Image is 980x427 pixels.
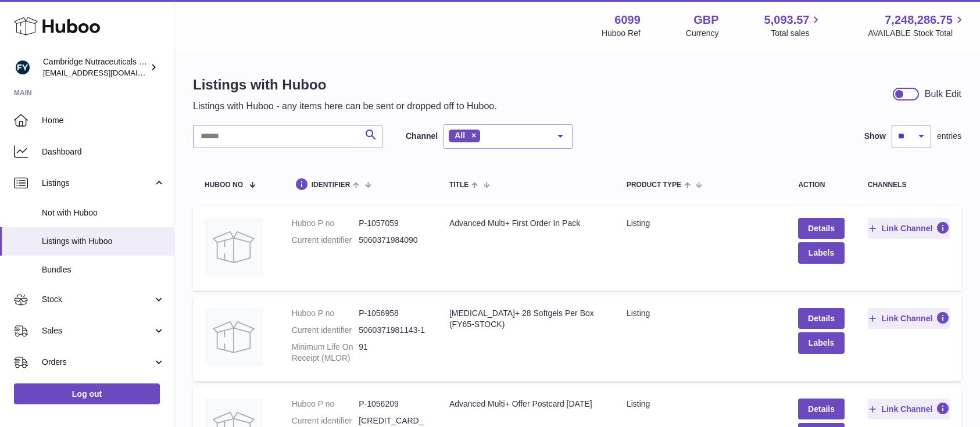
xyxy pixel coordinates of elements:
[42,115,165,126] span: Home
[627,399,775,410] div: listing
[42,146,165,157] span: Dashboard
[14,383,160,404] a: Log out
[292,308,359,319] dt: Huboo P no
[449,181,468,189] span: title
[205,308,263,366] img: Vitamin D+ 28 Softgels Per Box (FY65-STOCK)
[627,218,775,229] div: listing
[798,332,844,353] button: Labels
[193,76,497,94] h1: Listings with Huboo
[359,342,426,364] dd: 91
[292,218,359,229] dt: Huboo P no
[455,131,465,140] span: All
[193,100,497,113] p: Listings with Huboo - any items here can be sent or dropped off to Huboo.
[312,181,350,189] span: identifier
[406,131,438,142] label: Channel
[693,12,718,28] strong: GBP
[925,88,961,101] div: Bulk Edit
[881,223,932,234] span: Link Channel
[359,325,426,336] dd: 5060371981143-1
[205,181,243,189] span: Huboo no
[627,181,681,189] span: Product Type
[881,404,932,414] span: Link Channel
[42,325,153,336] span: Sales
[292,325,359,336] dt: Current identifier
[764,12,810,28] span: 5,093.57
[881,313,932,324] span: Link Channel
[42,294,153,305] span: Stock
[868,399,950,419] button: Link Channel
[292,342,359,364] dt: Minimum Life On Receipt (MLOR)
[359,308,426,319] dd: P-1056958
[868,181,950,189] div: channels
[292,399,359,410] dt: Huboo P no
[798,242,844,263] button: Labels
[764,12,823,39] a: 5,093.57 Total sales
[42,236,165,247] span: Listings with Huboo
[42,357,153,368] span: Orders
[798,181,844,189] div: action
[449,218,603,229] div: Advanced Multi+ First Order In Pack
[449,399,603,410] div: Advanced Multi+ Offer Postcard [DATE]
[602,28,641,39] div: Huboo Ref
[937,131,961,142] span: entries
[868,218,950,239] button: Link Channel
[627,308,775,319] div: listing
[686,28,719,39] div: Currency
[43,68,171,77] span: [EMAIL_ADDRESS][DOMAIN_NAME]
[42,264,165,275] span: Bundles
[359,235,426,246] dd: 5060371984090
[42,178,153,189] span: Listings
[868,308,950,329] button: Link Channel
[359,218,426,229] dd: P-1057059
[868,28,966,39] span: AVAILABLE Stock Total
[885,12,953,28] span: 7,248,286.75
[864,131,886,142] label: Show
[14,59,31,76] img: internalAdmin-6099@internal.huboo.com
[42,207,165,218] span: Not with Huboo
[771,28,822,39] span: Total sales
[798,399,844,419] a: Details
[868,12,966,39] a: 7,248,286.75 AVAILABLE Stock Total
[43,56,148,78] div: Cambridge Nutraceuticals Ltd
[798,218,844,239] a: Details
[614,12,641,28] strong: 6099
[359,399,426,410] dd: P-1056209
[205,218,263,276] img: Advanced Multi+ First Order In Pack
[292,235,359,246] dt: Current identifier
[798,308,844,329] a: Details
[449,308,603,330] div: [MEDICAL_DATA]+ 28 Softgels Per Box (FY65-STOCK)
